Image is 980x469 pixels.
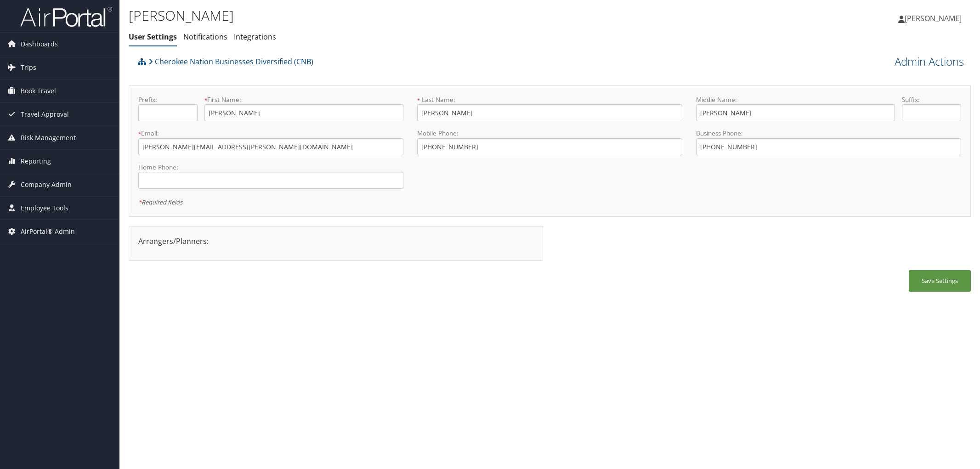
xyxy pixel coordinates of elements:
a: User Settings [129,32,177,42]
span: [PERSON_NAME] [905,13,962,23]
label: Home Phone: [138,163,403,172]
label: Suffix: [902,95,961,104]
label: First Name: [204,95,403,104]
span: Risk Management [21,126,76,149]
a: Cherokee Nation Businesses Diversified (CNB) [148,52,313,71]
img: airportal-logo.png [20,6,112,28]
label: Business Phone: [696,129,961,138]
span: AirPortal® Admin [21,220,75,243]
span: Dashboards [21,33,58,56]
span: Reporting [21,150,51,173]
label: Prefix: [138,95,198,104]
span: Travel Approval [21,103,69,126]
a: Integrations [234,32,276,42]
label: Email: [138,129,403,138]
div: Arrangers/Planners: [131,236,540,247]
span: Employee Tools [21,197,68,220]
span: Trips [21,56,36,79]
label: Last Name: [417,95,682,104]
a: [PERSON_NAME] [898,5,971,32]
h1: [PERSON_NAME] [129,6,690,25]
button: Save Settings [909,270,971,292]
label: Middle Name: [696,95,895,104]
span: Book Travel [21,79,56,102]
a: Admin Actions [895,54,964,69]
a: Notifications [183,32,227,42]
em: Required fields [138,198,182,206]
span: Company Admin [21,173,72,196]
label: Mobile Phone: [417,129,682,138]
